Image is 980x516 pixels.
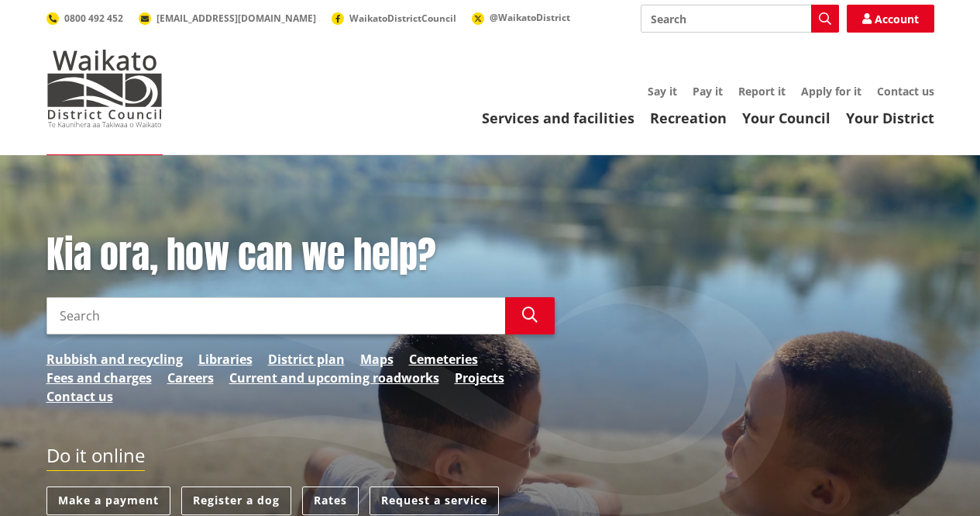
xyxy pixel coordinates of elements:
a: Make a payment [46,487,170,515]
a: Rates [302,487,359,515]
h2: Do it online [46,445,145,472]
a: District plan [268,350,345,369]
input: Search input [46,297,505,334]
a: Fees and charges [46,369,152,387]
a: Libraries [198,350,253,369]
a: Projects [455,369,504,387]
span: [EMAIL_ADDRESS][DOMAIN_NAME] [156,12,316,25]
a: 0800 492 452 [46,12,123,25]
a: Services and facilities [482,109,634,127]
a: Apply for it [801,84,861,99]
a: WaikatoDistrictCouncil [332,12,456,25]
a: Current and upcoming roadworks [229,369,439,387]
a: Register a dog [181,487,291,515]
a: Cemeteries [409,350,478,369]
a: Recreation [650,109,727,127]
a: Report it [738,84,786,99]
a: Careers [167,369,214,387]
a: Request a service [370,487,499,515]
a: Contact us [877,84,934,99]
a: Say it [648,84,677,99]
a: Contact us [46,387,113,406]
a: Rubbish and recycling [46,350,183,369]
a: @WaikatoDistrict [472,11,570,24]
h1: Kia ora, how can we help? [46,233,555,278]
img: Waikato District Council - Te Kaunihera aa Takiwaa o Waikato [46,50,163,127]
input: Search input [641,5,839,33]
span: 0800 492 452 [64,12,123,25]
a: [EMAIL_ADDRESS][DOMAIN_NAME] [139,12,316,25]
a: Maps [360,350,394,369]
a: Your Council [742,109,830,127]
a: Account [847,5,934,33]
a: Pay it [693,84,723,99]
a: Your District [846,109,934,127]
span: WaikatoDistrictCouncil [349,12,456,25]
span: @WaikatoDistrict [490,11,570,24]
